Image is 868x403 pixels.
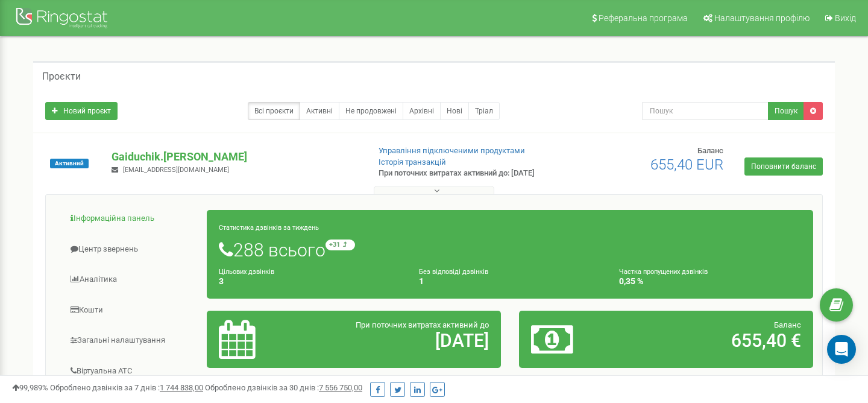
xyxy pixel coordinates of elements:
[697,146,723,155] span: Баланс
[419,268,488,276] small: Без відповіді дзвінків
[219,224,319,232] small: Статистика дзвінків за тиждень
[248,102,300,120] a: Всі проєкти
[627,331,801,351] h2: 655,40 €
[219,277,401,286] h4: 3
[619,268,708,276] small: Частка пропущених дзвінків
[650,156,723,173] span: 655,40 EUR
[827,335,856,364] div: Open Intercom Messenger
[835,13,856,23] span: Вихід
[325,240,355,250] small: +31
[55,296,207,325] a: Кошти
[619,277,801,286] h4: 0,35 %
[714,13,810,23] span: Налаштування профілю
[45,102,118,120] a: Новий проєкт
[379,157,446,167] a: Історія транзакцій
[55,357,207,386] a: Віртуальна АТС
[768,102,804,120] button: Пошук
[55,326,207,355] a: Загальні налаштування
[642,102,769,120] input: Пошук
[339,102,403,120] a: Не продовжені
[599,13,688,23] span: Реферальна програма
[403,102,441,120] a: Архівні
[379,146,525,155] a: Управління підключеними продуктами
[219,268,274,276] small: Цільових дзвінків
[50,159,89,168] span: Активний
[744,157,823,176] a: Поповнити баланс
[55,265,207,294] a: Аналiтика
[379,168,559,179] p: При поточних витратах активний до: [DATE]
[440,102,469,120] a: Нові
[319,383,362,392] u: 7 556 750,00
[55,235,207,264] a: Центр звернень
[123,166,229,174] span: [EMAIL_ADDRESS][DOMAIN_NAME]
[356,320,489,329] span: При поточних витратах активний до
[419,277,601,286] h4: 1
[300,102,339,120] a: Активні
[219,240,801,260] h1: 288 всього
[315,331,489,351] h2: [DATE]
[160,383,203,392] u: 1 744 838,00
[774,320,801,329] span: Баланс
[205,383,362,392] span: Оброблено дзвінків за 30 днів :
[12,383,48,392] span: 99,989%
[112,149,359,165] p: Gaiduchik.[PERSON_NAME]
[55,204,207,233] a: Інформаційна панель
[42,71,81,82] h5: Проєкти
[50,383,203,392] span: Оброблено дзвінків за 7 днів :
[468,102,500,120] a: Тріал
